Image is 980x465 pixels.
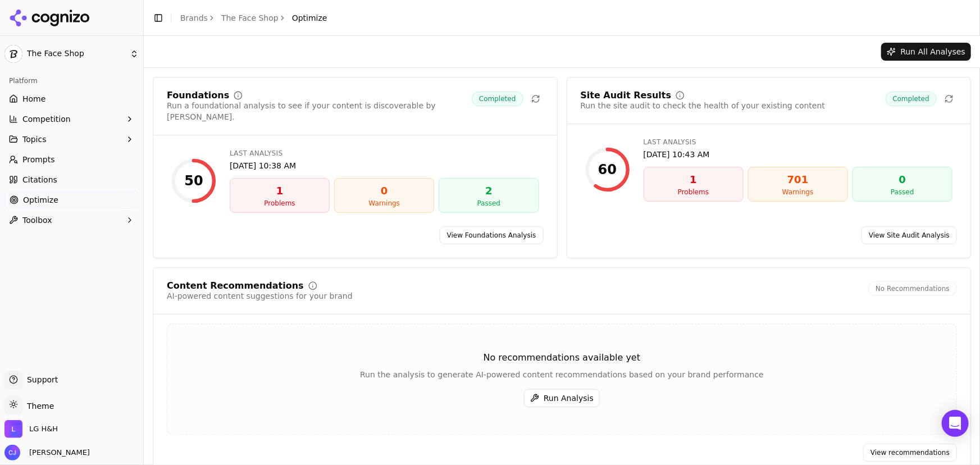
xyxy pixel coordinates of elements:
[27,49,125,59] span: The Face Shop
[858,188,947,197] div: Passed
[886,92,937,106] span: Completed
[581,91,672,100] div: Site Audit Results
[339,183,429,199] div: 0
[339,199,429,208] div: Warnings
[4,151,139,168] a: Prompts
[644,138,953,147] div: Last Analysis
[22,215,52,226] span: Toolbox
[4,445,90,461] button: Open user button
[4,130,139,148] button: Topics
[167,100,472,122] div: Run a foundational analysis to see if your content is discoverable by [PERSON_NAME].
[22,174,57,185] span: Citations
[22,154,55,165] span: Prompts
[184,172,203,190] div: 50
[440,226,544,244] a: View Foundations Analysis
[235,183,325,199] div: 1
[4,445,20,461] img: Clay Johnson
[753,188,843,197] div: Warnings
[180,13,208,22] a: Brands
[862,226,957,244] a: View Site Audit Analysis
[444,199,534,208] div: Passed
[868,281,957,296] span: No Recommendations
[4,211,139,229] button: Toolbox
[22,134,47,145] span: Topics
[472,92,523,106] span: Completed
[444,183,534,199] div: 2
[22,374,58,385] span: Support
[292,12,327,24] span: Optimize
[4,45,22,63] img: The Face Shop
[25,448,90,458] span: [PERSON_NAME]
[167,369,956,380] div: Run the analysis to generate AI-powered content recommendations based on your brand performance
[167,290,353,302] div: AI-powered content suggestions for your brand
[221,12,279,24] a: The Face Shop
[4,171,139,189] a: Citations
[23,194,58,206] span: Optimize
[235,199,325,208] div: Problems
[4,420,22,438] img: LG H&H
[4,420,58,438] button: Open organization switcher
[649,188,739,197] div: Problems
[4,191,139,209] a: Optimize
[753,172,843,188] div: 701
[881,43,971,61] button: Run All Analyses
[29,424,58,434] span: LG H&H
[863,444,957,462] a: View recommendations
[167,91,229,100] div: Foundations
[524,389,600,407] button: Run Analysis
[942,410,969,437] div: Open Intercom Messenger
[22,402,54,411] span: Theme
[858,172,947,188] div: 0
[167,351,956,364] div: No recommendations available yet
[230,149,539,158] div: Last Analysis
[230,160,539,171] div: [DATE] 10:38 AM
[581,100,826,111] div: Run the site audit to check the health of your existing content
[649,172,739,188] div: 1
[644,149,953,160] div: [DATE] 10:43 AM
[4,72,139,90] div: Platform
[180,12,327,24] nav: breadcrumb
[4,90,139,108] a: Home
[22,93,45,104] span: Home
[598,161,617,179] div: 60
[4,110,139,128] button: Competition
[167,281,304,290] div: Content Recommendations
[22,113,71,125] span: Competition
